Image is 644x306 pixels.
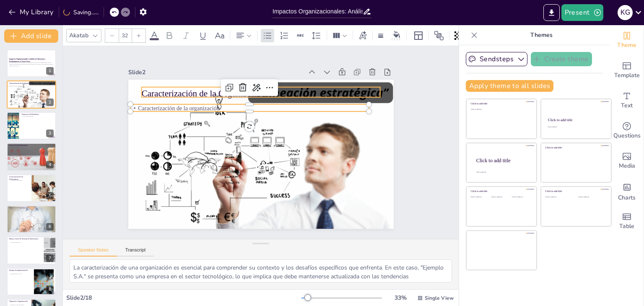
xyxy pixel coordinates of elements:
[7,143,56,171] div: 4
[390,294,410,302] div: 33 %
[9,304,29,306] p: Diagnóstico como herramienta
[471,190,531,193] div: Click to add title
[136,54,311,80] div: Slide 2
[46,67,54,75] div: 1
[476,171,529,173] div: Click to add body
[618,193,636,202] span: Charts
[9,147,54,148] p: Causas identificadas
[471,109,531,111] div: Click to add text
[9,209,54,211] p: Impacto en la imagen
[425,295,454,301] span: Single View
[9,207,54,209] p: Impacto en la Organización
[578,196,605,198] div: Click to add text
[617,41,636,50] span: Theme
[330,29,349,42] div: Column Count
[376,29,385,42] div: Border settings
[46,161,54,169] div: 4
[46,130,54,137] div: 3
[476,157,530,163] div: Click to add title
[471,196,490,198] div: Click to add text
[7,85,52,87] p: Caracterización de la organización
[9,273,31,275] p: Implementación de CRM
[70,247,117,257] button: Speaker Notes
[548,126,603,128] div: Click to add text
[466,52,527,66] button: Sendsteps
[610,116,644,146] div: Get real-time input from your audience
[614,71,640,80] span: Template
[434,31,444,41] span: Position
[117,247,154,257] button: Transcript
[9,179,29,181] p: Consecuencias de no actuar
[356,29,369,42] div: Text effects
[610,55,644,86] div: Add ready made slides
[134,91,373,124] p: Caracterización de la organización
[618,5,633,20] div: K G
[613,131,641,140] span: Questions
[9,144,54,147] p: Causas de las Problemáticas
[412,29,425,42] div: Layout
[543,4,560,21] button: Export to PowerPoint
[7,205,56,233] div: 6
[512,196,531,198] div: Click to add text
[390,31,403,40] div: Background color
[545,190,605,193] div: Click to add title
[610,86,644,116] div: Add text boxes
[610,206,644,236] div: Add a table
[548,118,604,122] div: Click to add title
[9,238,42,241] p: Mejora a través de Sistemas de Información
[466,80,553,92] button: Apply theme to all slides
[561,4,603,21] button: Present
[7,236,56,264] div: 7
[9,58,45,62] strong: Impactos Organizacionales: Análisis de Situaciones Problemáticas en Áreas Clave
[63,8,99,16] div: Saving......
[7,80,56,108] div: 2
[70,259,452,283] textarea: La caracterización de una organización es esencial para comprender su contexto y los desafíos esp...
[7,174,56,202] div: 5
[68,30,90,41] div: Akatab
[491,196,510,198] div: Click to add text
[4,29,58,43] button: Add slide
[545,146,605,149] div: Click to add title
[610,146,644,176] div: Add images, graphics, shapes or video
[618,4,633,21] button: K G
[9,62,54,65] p: Esta presentación aborda los impactos de situaciones problemáticas en organizaciones, cómo los si...
[9,65,54,67] p: Generated with [URL]
[621,101,633,110] span: Text
[21,113,54,116] p: Situaciones Problemáticas
[46,223,54,231] div: 6
[481,25,602,45] p: Themes
[471,102,531,105] div: Click to add title
[9,242,42,244] p: Mejora organizacional
[610,25,644,55] div: Change the overall theme
[66,294,301,302] div: Slide 2 / 18
[9,269,31,272] p: Ejemplo de Implementación
[21,115,54,117] p: Problemas identificados
[9,300,29,303] p: Diagnóstico Organizacional
[7,49,56,77] div: 1
[619,161,635,171] span: Media
[46,99,54,106] div: 2
[273,5,363,18] input: Insert title
[46,254,54,262] div: 7
[7,112,56,140] div: 3
[619,222,634,231] span: Table
[545,196,572,198] div: Click to add text
[531,52,592,66] button: Create theme
[610,176,644,206] div: Add charts and graphs
[6,5,57,19] button: My Library
[9,176,29,180] p: Consecuencias de las Problemáticas
[9,82,54,85] p: Caracterización de la Organización
[7,268,56,296] div: 8
[46,285,54,293] div: 8
[46,192,54,200] div: 5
